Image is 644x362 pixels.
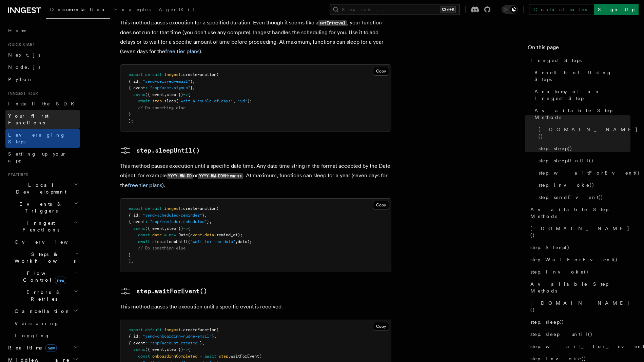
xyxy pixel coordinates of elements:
[528,278,630,297] a: Available Step Methods
[133,347,145,352] span: async
[138,99,150,103] span: await
[5,98,80,110] a: Install the SDK
[200,354,202,359] span: =
[169,233,176,237] span: new
[176,99,178,103] span: (
[212,334,214,339] span: }
[539,145,572,152] span: step.sleep()
[532,85,630,104] a: Anatomy of an Inngest Step
[5,220,73,233] span: Inngest Functions
[373,201,389,209] button: Copy
[120,302,391,311] p: This method pauses the execution until a specific event is received.
[216,327,219,332] span: (
[530,331,593,338] span: step.sleep_until()
[539,157,594,164] span: step.sleepUntil()
[233,99,235,103] span: ,
[145,327,162,332] span: default
[152,354,197,359] span: onboardingCompleted
[120,161,391,190] p: This method pauses execution until a specific date time. Any date time string in the format accep...
[145,72,162,77] span: default
[207,219,209,224] span: }
[235,239,238,244] span: ,
[5,179,80,198] button: Local Development
[129,219,145,224] span: { event
[138,246,186,250] span: // Do something else
[5,342,80,354] button: Realtimenew
[155,2,199,18] a: AgentKit
[164,226,167,231] span: ,
[129,72,143,77] span: export
[528,340,630,353] a: step.wait_for_event()
[190,239,235,244] span: "wait-for-the-date"
[219,354,228,359] span: step
[12,308,71,315] span: Cancellation
[138,105,186,110] span: // Do something else
[167,226,183,231] span: step })
[12,286,80,305] button: Errors & Retries
[138,334,140,339] span: :
[536,179,630,191] a: step.invoke()
[164,347,167,352] span: ,
[528,328,630,340] a: step.sleep_until()
[373,322,389,331] button: Copy
[152,99,162,103] span: step
[536,167,630,179] a: step.waitForEvent()
[145,226,164,231] span: ({ event
[164,206,181,211] span: inngest
[129,253,131,257] span: }
[528,254,630,266] a: step.WaitForEvent()
[330,4,460,15] button: Search...Ctrl+K
[190,85,193,90] span: }
[12,270,75,283] span: Flow Control
[202,233,204,237] span: .
[152,233,162,237] span: date
[183,92,188,97] span: =>
[15,239,84,245] span: Overview
[178,233,188,237] span: Date
[528,241,630,254] a: step.Sleep()
[594,4,639,15] a: Sign Up
[12,248,80,267] button: Steps & Workflows
[5,344,57,351] span: Realtime
[129,85,145,90] span: { event
[129,213,138,218] span: { id
[129,206,143,211] span: export
[45,344,57,352] span: new
[145,219,148,224] span: :
[528,203,630,222] a: Available Step Methods
[373,67,389,76] button: Copy
[502,5,518,14] button: Toggle dark mode
[152,239,162,244] span: step
[136,286,207,296] pre: step.waitForEvent()
[12,251,76,264] span: Steps & Workflows
[530,244,570,251] span: step.Sleep()
[539,182,594,188] span: step.invoke()
[204,213,207,218] span: ,
[12,267,80,286] button: Flow Controlnew
[150,341,200,345] span: "app/account.created"
[8,52,40,58] span: Next.js
[216,72,219,77] span: (
[5,172,28,178] span: Features
[50,7,106,12] span: Documentation
[188,226,190,231] span: {
[8,77,33,82] span: Python
[536,123,630,142] a: [DOMAIN_NAME]()
[12,329,80,342] a: Logging
[530,57,582,64] span: Inngest Steps
[133,226,145,231] span: async
[5,110,80,129] a: Your first Functions
[12,317,80,329] a: Versioning
[539,126,638,140] span: [DOMAIN_NAME]()
[214,233,242,237] span: .remind_at);
[5,24,80,37] a: Home
[247,99,252,103] span: );
[536,142,630,155] a: step.sleep()
[167,92,183,97] span: step })
[150,85,190,90] span: "app/user.signup"
[12,305,80,317] button: Cancellation
[528,266,630,278] a: step.Invoke()
[528,54,630,66] a: Inngest Steps
[15,333,50,338] span: Logging
[202,213,204,218] span: }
